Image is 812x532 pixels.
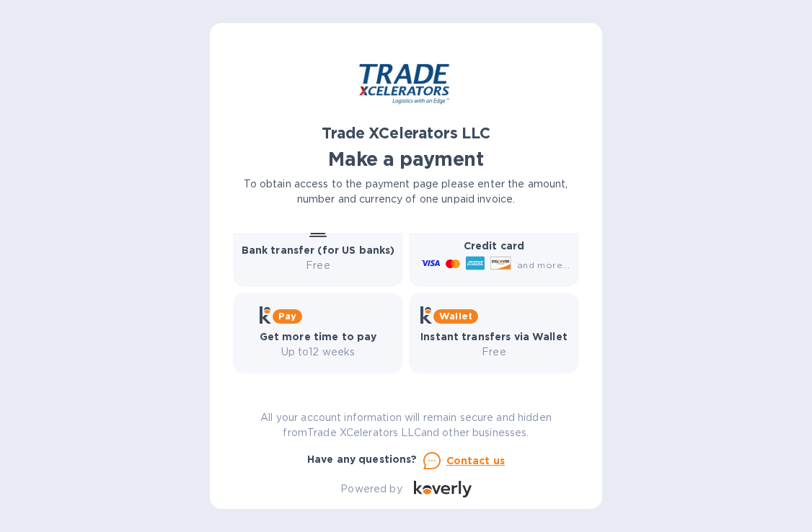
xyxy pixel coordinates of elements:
[446,455,506,466] u: Contact us
[439,311,472,322] b: Wallet
[340,482,402,497] p: Powered by
[260,345,377,360] p: Up to 12 weeks
[233,410,579,440] p: All your account information will remain secure and hidden from Trade XCelerators LLC and other b...
[260,331,377,342] b: Get more time to pay
[307,453,418,465] b: Have any questions?
[278,311,296,322] b: Pay
[517,260,570,270] span: and more...
[242,244,395,256] b: Bank transfer (for US banks)
[464,240,524,252] b: Credit card
[420,331,568,342] b: Instant transfers via Wallet
[322,124,490,142] b: Trade XCelerators LLC
[233,148,579,171] h1: Make a payment
[233,177,579,207] p: To obtain access to the payment page please enter the amount, number and currency of one unpaid i...
[420,345,568,360] p: Free
[242,258,395,273] p: Free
